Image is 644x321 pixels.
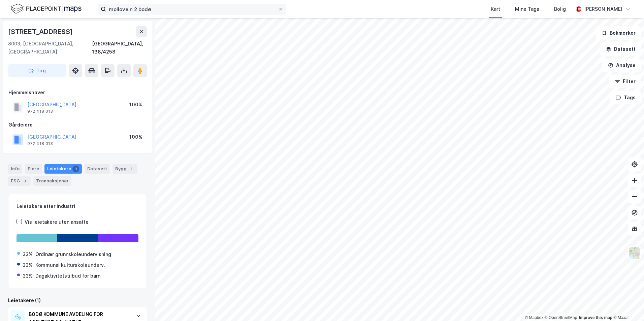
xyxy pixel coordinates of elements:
div: 100% [129,101,142,109]
div: 8003, [GEOGRAPHIC_DATA], [GEOGRAPHIC_DATA] [8,40,92,56]
iframe: Chat Widget [610,289,644,321]
a: Mapbox [525,315,543,320]
button: Tag [8,64,66,77]
div: 972 418 013 [27,109,53,114]
div: Eiere [25,164,42,174]
div: Hjemmelshaver [8,88,147,97]
div: Kontrollprogram for chat [610,289,644,321]
div: Leietakere (1) [8,296,147,305]
div: [PERSON_NAME] [584,5,622,13]
div: Vis leietakere uten ansatte [25,218,89,226]
div: Gårdeiere [8,121,147,129]
div: Dagaktivitetstilbud for barn [35,272,100,280]
button: Tags [610,91,641,104]
a: Improve this map [579,315,612,320]
div: Kart [491,5,500,13]
div: 1 [72,166,79,172]
div: 33% [23,261,33,269]
div: ESG [8,176,31,186]
div: Leietakere etter industri [17,202,138,210]
div: Transaksjoner [33,176,71,186]
img: logo.f888ab2527a4732fd821a326f86c7f29.svg [11,3,82,15]
div: [STREET_ADDRESS] [8,26,74,37]
div: 33% [23,272,33,280]
button: Filter [609,75,641,88]
div: Bygg [112,164,137,174]
div: [GEOGRAPHIC_DATA], 138/4258 [92,40,147,56]
div: Bolig [554,5,566,13]
div: Ordinær grunnskoleundervisning [35,250,111,258]
div: Info [8,164,22,174]
div: Kommunal kulturskoleunderv. [35,261,105,269]
input: Søk på adresse, matrikkel, gårdeiere, leietakere eller personer [106,4,278,14]
div: 100% [129,133,142,141]
div: 972 418 013 [27,141,53,146]
button: Analyse [602,59,641,72]
div: 33% [23,250,33,258]
button: Datasett [600,42,641,56]
button: Bokmerker [596,26,641,40]
div: Mine Tags [515,5,539,13]
div: 1 [128,166,135,172]
div: 3 [21,178,28,184]
div: Datasett [85,164,110,174]
div: Leietakere [44,164,82,174]
a: OpenStreetMap [545,315,577,320]
img: Z [628,247,641,259]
